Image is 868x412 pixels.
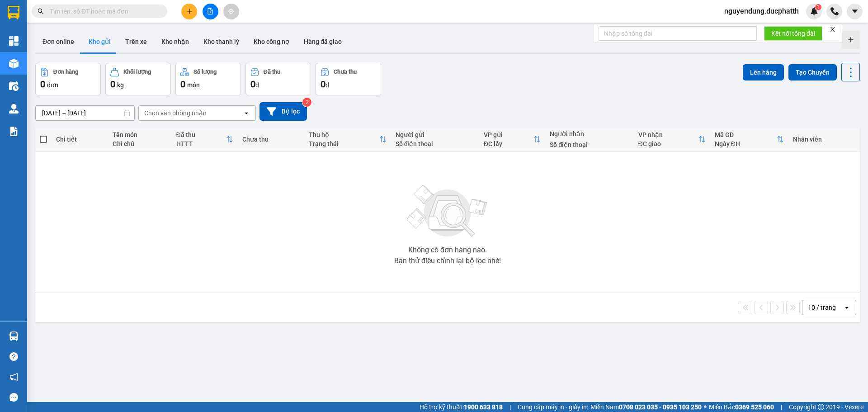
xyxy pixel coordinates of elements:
[9,36,19,46] img: dashboard-icon
[144,109,207,118] div: Chọn văn phòng nhận
[9,352,18,361] span: question-circle
[851,7,859,15] span: caret-down
[245,63,311,95] button: Đã thu0đ
[715,140,777,147] div: Ngày ĐH
[599,26,757,41] input: Nhập số tổng đài
[53,69,78,75] div: Đơn hàng
[8,6,19,19] img: logo-vxr
[9,59,19,68] img: warehouse-icon
[9,331,19,341] img: warehouse-icon
[550,141,629,148] div: Số điện thoại
[816,4,820,10] span: 1
[9,373,18,381] span: notification
[228,8,234,14] span: aim
[309,140,379,147] div: Trạng thái
[396,131,475,138] div: Người gửi
[154,31,196,52] button: Kho nhận
[638,140,698,147] div: ĐC giao
[818,404,824,410] span: copyright
[203,4,218,19] button: file-add
[297,31,349,52] button: Hàng đã giao
[259,102,307,121] button: Bộ lọc
[180,79,185,90] span: 0
[484,131,534,138] div: VP gửi
[781,402,782,412] span: |
[550,130,629,137] div: Người nhận
[113,131,167,138] div: Tên món
[479,128,546,152] th: Toggle SortBy
[117,81,124,89] span: kg
[484,140,534,147] div: ĐC lấy
[176,131,226,138] div: Đã thu
[175,63,241,95] button: Số lượng0món
[309,131,379,138] div: Thu hộ
[123,69,151,75] div: Khối lượng
[36,106,134,120] input: Select a date range.
[634,128,710,152] th: Toggle SortBy
[172,128,238,152] th: Toggle SortBy
[793,136,855,143] div: Nhân viên
[715,131,777,138] div: Mã GD
[464,403,503,411] strong: 1900 633 818
[843,304,850,311] svg: open
[743,64,784,81] button: Lên hàng
[764,26,822,41] button: Kết nối tổng đài
[9,104,19,114] img: warehouse-icon
[717,5,806,17] span: nguyendung.ducphatth
[176,140,226,147] div: HTTT
[242,136,300,143] div: Chưa thu
[40,79,45,90] span: 0
[50,6,156,16] input: Tìm tên, số ĐT hoặc mã đơn
[704,405,707,409] span: ⚪️
[316,63,381,95] button: Chưa thu0đ
[246,31,297,52] button: Kho công nợ
[118,31,154,52] button: Trên xe
[394,257,501,265] div: Bạn thử điều chỉnh lại bộ lọc nhé!
[638,131,698,138] div: VP nhận
[815,4,821,10] sup: 1
[771,28,815,38] span: Kết nối tổng đài
[186,8,193,14] span: plus
[223,4,239,19] button: aim
[9,81,19,91] img: warehouse-icon
[808,303,836,312] div: 10 / trang
[250,79,255,90] span: 0
[243,109,250,117] svg: open
[47,81,58,89] span: đơn
[830,7,839,15] img: phone-icon
[590,402,702,412] span: Miền Nam
[264,69,280,75] div: Đã thu
[619,403,702,411] strong: 0708 023 035 - 0935 103 250
[9,127,19,136] img: solution-icon
[302,98,311,107] sup: 2
[56,136,103,143] div: Chi tiết
[113,140,167,147] div: Ghi chú
[35,63,101,95] button: Đơn hàng0đơn
[304,128,391,152] th: Toggle SortBy
[334,69,357,75] div: Chưa thu
[196,31,246,52] button: Kho thanh lý
[847,4,863,19] button: caret-down
[830,26,836,33] span: close
[321,79,325,90] span: 0
[518,402,588,412] span: Cung cấp máy in - giấy in:
[181,4,197,19] button: plus
[9,393,18,402] span: message
[420,402,503,412] span: Hỗ trợ kỹ thuật:
[396,140,475,147] div: Số điện thoại
[207,8,213,14] span: file-add
[35,31,81,52] button: Đơn online
[105,63,171,95] button: Khối lượng0kg
[81,31,118,52] button: Kho gửi
[402,180,493,243] img: svg+xml;base64,PHN2ZyBjbGFzcz0ibGlzdC1wbHVnX19zdmciIHhtbG5zPSJodHRwOi8vd3d3LnczLm9yZy8yMDAwL3N2Zy...
[187,81,200,89] span: món
[735,403,774,411] strong: 0369 525 060
[842,31,860,49] div: Tạo kho hàng mới
[709,402,774,412] span: Miền Bắc
[509,402,511,412] span: |
[193,69,217,75] div: Số lượng
[710,128,788,152] th: Toggle SortBy
[38,8,44,14] span: search
[408,246,487,254] div: Không có đơn hàng nào.
[810,7,818,15] img: icon-new-feature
